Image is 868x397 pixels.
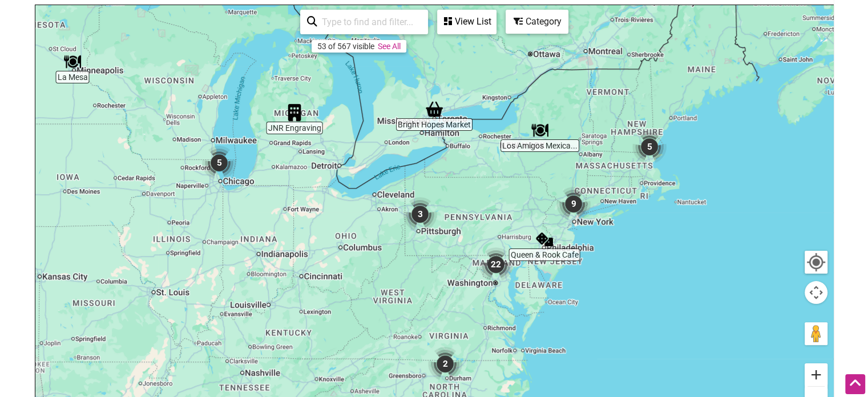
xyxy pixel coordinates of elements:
[845,374,865,394] div: Scroll Back to Top
[531,122,548,139] div: Los Amigos Mexican Restaurant
[286,104,303,121] div: JNR Engraving
[805,322,827,345] button: Drag Pegman onto the map to open Street View
[507,11,567,33] div: Category
[438,11,495,33] div: View List
[426,101,443,118] div: Bright Hopes Market
[403,197,437,231] div: 3
[805,281,827,304] button: Map camera controls
[202,146,236,180] div: 5
[317,11,421,33] input: Type to find and filter...
[378,42,401,51] a: See All
[300,10,428,34] div: Type to search and filter
[556,187,591,221] div: 9
[506,10,568,34] div: Filter by category
[632,130,667,164] div: 5
[536,231,553,248] div: Queen & Rook Cafe
[805,363,827,386] button: Zoom in
[437,10,496,34] div: See a list of the visible businesses
[428,347,462,381] div: 2
[805,251,827,274] button: Your Location
[64,53,81,70] div: La Mesa
[317,42,374,51] div: 53 of 567 visible
[479,247,513,282] div: 22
